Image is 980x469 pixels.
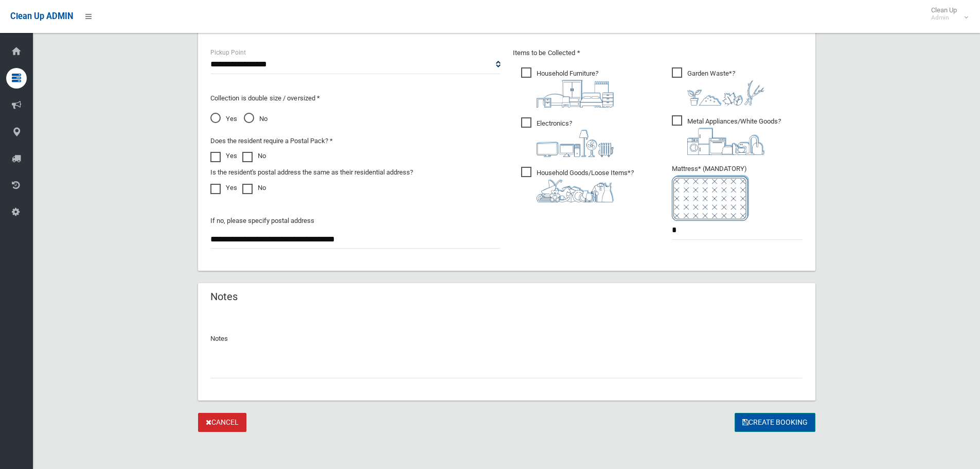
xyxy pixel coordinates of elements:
[210,215,314,227] label: If no, please specify postal address
[687,128,764,155] img: 36c1b0289cb1767239cdd3de9e694f19.png
[210,150,237,162] label: Yes
[210,135,333,147] label: Does the resident require a Postal Pack? *
[537,179,614,202] img: b13cc3517677393f34c0a387616ef184.png
[735,413,815,432] button: Create Booking
[210,166,413,179] label: Is the resident's postal address the same as their residential address?
[537,169,634,202] i: ?
[513,47,803,59] p: Items to be Collected *
[210,113,237,125] span: Yes
[672,115,781,155] span: Metal Appliances/White Goods
[198,287,250,307] header: Notes
[210,92,501,105] p: Collection is double size / oversized *
[687,70,764,106] i: ?
[537,119,614,157] i: ?
[242,150,266,162] label: No
[521,117,614,157] span: Electronics
[10,11,73,21] span: Clean Up ADMIN
[687,117,781,155] i: ?
[687,80,764,106] img: 4fd8a5c772b2c999c83690221e5242e0.png
[537,70,614,108] i: ?
[672,67,764,106] span: Garden Waste*
[926,6,967,22] span: Clean Up
[537,130,614,157] img: 394712a680b73dbc3d2a6a3a7ffe5a07.png
[672,165,803,221] span: Mattress* (MANDATORY)
[521,67,614,108] span: Household Furniture
[198,413,246,432] a: Cancel
[210,182,237,194] label: Yes
[931,14,957,22] small: Admin
[537,80,614,108] img: aa9efdbe659d29b613fca23ba79d85cb.png
[521,167,634,202] span: Household Goods/Loose Items*
[242,182,266,194] label: No
[672,175,749,221] img: e7408bece873d2c1783593a074e5cb2f.png
[244,113,268,125] span: No
[210,333,803,345] p: Notes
